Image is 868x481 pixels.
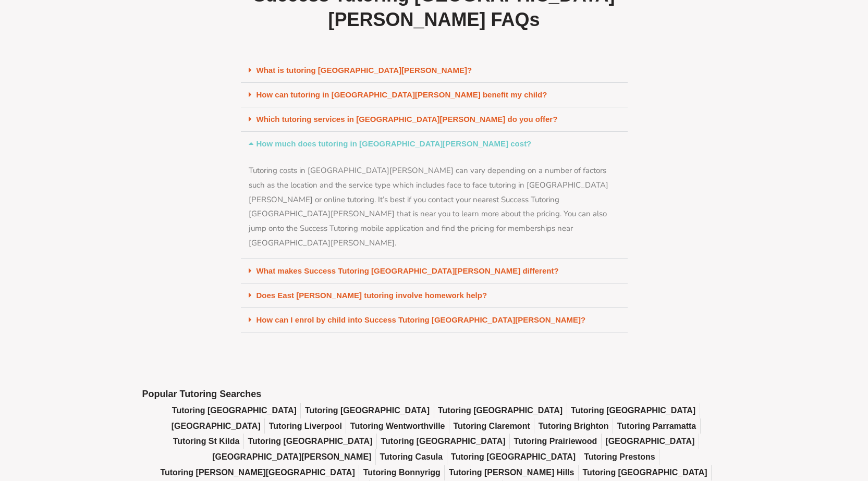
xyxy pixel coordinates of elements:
[172,403,297,418] a: Tutoring [GEOGRAPHIC_DATA]
[241,107,628,132] div: Which tutoring services in [GEOGRAPHIC_DATA][PERSON_NAME] do you offer?
[241,283,628,308] div: Does East [PERSON_NAME] tutoring involve homework help?
[256,66,472,75] a: What is tutoring [GEOGRAPHIC_DATA][PERSON_NAME]?
[380,449,443,465] a: Tutoring Casula
[256,315,586,324] a: How can I enrol by child into Success Tutoring [GEOGRAPHIC_DATA][PERSON_NAME]?
[269,418,342,434] a: Tutoring Liverpool
[160,465,354,480] a: Tutoring [PERSON_NAME][GEOGRAPHIC_DATA]
[256,139,532,148] a: How much does tutoring in [GEOGRAPHIC_DATA][PERSON_NAME] cost?
[172,418,261,434] a: [GEOGRAPHIC_DATA]
[363,465,441,480] a: Tutoring Bonnyrigg
[305,403,430,418] a: Tutoring [GEOGRAPHIC_DATA]
[248,434,372,449] a: Tutoring [GEOGRAPHIC_DATA]
[256,90,547,99] a: How can tutoring in [GEOGRAPHIC_DATA][PERSON_NAME] benefit my child?
[256,266,559,275] a: What makes Success Tutoring [GEOGRAPHIC_DATA][PERSON_NAME] different?
[241,156,628,259] div: How much does tutoring in [GEOGRAPHIC_DATA][PERSON_NAME] cost?
[241,58,628,83] div: What is tutoring [GEOGRAPHIC_DATA][PERSON_NAME]?
[438,403,563,418] a: Tutoring [GEOGRAPHIC_DATA]
[142,388,726,400] h2: Popular Tutoring Searches
[256,115,558,124] a: Which tutoring services in [GEOGRAPHIC_DATA][PERSON_NAME] do you offer?
[643,368,868,481] iframe: Chat Widget
[571,403,695,418] a: Tutoring [GEOGRAPHIC_DATA]
[617,418,696,434] a: Tutoring Parramatta
[381,434,506,449] a: Tutoring [GEOGRAPHIC_DATA]
[241,308,628,332] div: How can I enrol by child into Success Tutoring [GEOGRAPHIC_DATA][PERSON_NAME]?
[241,83,628,107] div: How can tutoring in [GEOGRAPHIC_DATA][PERSON_NAME] benefit my child?
[241,132,628,156] div: How much does tutoring in [GEOGRAPHIC_DATA][PERSON_NAME] cost?
[173,434,240,449] a: Tutoring St Kilda
[241,259,628,283] div: What makes Success Tutoring [GEOGRAPHIC_DATA][PERSON_NAME] different?
[212,449,371,465] a: [GEOGRAPHIC_DATA][PERSON_NAME]
[605,434,694,449] a: [GEOGRAPHIC_DATA]
[584,449,655,465] a: Tutoring Prestons
[449,465,574,480] a: Tutoring [PERSON_NAME] Hills
[453,418,530,434] a: Tutoring Claremont
[451,449,576,465] a: Tutoring [GEOGRAPHIC_DATA]
[539,418,609,434] a: Tutoring Brighton
[256,291,487,300] a: Does East [PERSON_NAME] tutoring involve homework help?
[514,434,597,449] a: Tutoring Prairiewood
[350,418,445,434] a: Tutoring Wentworthville
[582,465,707,480] a: Tutoring [GEOGRAPHIC_DATA]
